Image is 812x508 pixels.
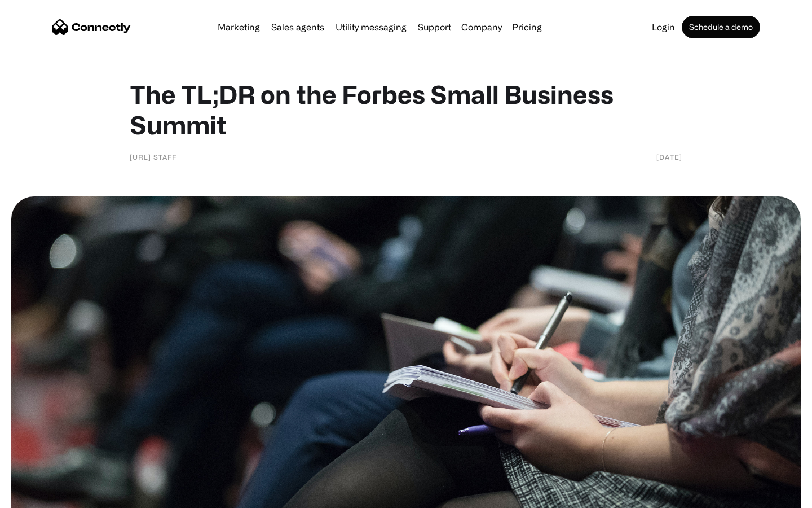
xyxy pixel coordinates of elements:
[331,23,411,32] a: Utility messaging
[267,23,329,32] a: Sales agents
[213,23,264,32] a: Marketing
[461,19,502,35] div: Company
[130,151,176,163] div: [URL] Staff
[507,23,546,32] a: Pricing
[413,23,456,32] a: Support
[656,151,682,163] div: [DATE]
[11,488,68,504] aside: Language selected: English
[682,16,760,38] a: Schedule a demo
[647,23,679,32] a: Login
[23,488,68,504] ul: Language list
[130,79,682,140] h1: The TL;DR on the Forbes Small Business Summit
